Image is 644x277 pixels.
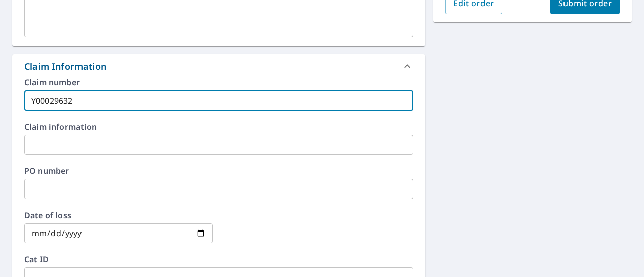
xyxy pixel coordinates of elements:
div: Claim Information [12,54,425,78]
label: Claim information [24,123,413,131]
label: Cat ID [24,255,413,263]
label: Date of loss [24,211,213,219]
div: Claim Information [24,60,106,73]
label: PO number [24,167,413,175]
label: Claim number [24,78,413,86]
